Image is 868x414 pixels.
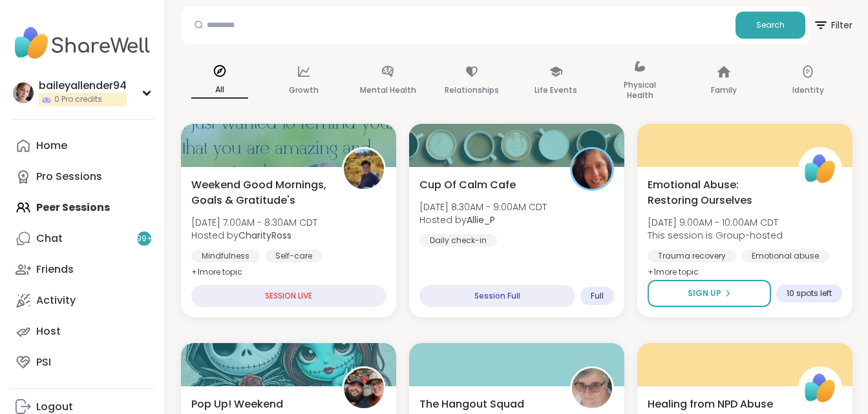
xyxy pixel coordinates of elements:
div: Trauma recovery [648,250,736,262]
img: Susan [572,368,612,408]
a: Chat99+ [10,223,154,254]
p: Growth [289,83,319,98]
p: Family [711,83,737,98]
span: 10 spots left [787,288,832,299]
img: ShareWell [800,368,840,408]
div: Daily check-in [419,234,497,247]
div: Session Full [419,285,575,307]
span: 0 Pro credits [54,94,102,105]
div: Self-care [265,250,323,262]
div: Emotional abuse [741,250,829,262]
span: Weekend Good Mornings, Goals & Gratitude's [191,177,328,208]
span: Filter [813,10,852,41]
button: Sign Up [648,280,771,307]
div: Chat [36,232,63,246]
span: [DATE] 8:30AM - 9:00AM CDT [419,201,547,213]
p: Physical Health [611,77,668,103]
div: PSI [36,355,51,370]
button: Filter [813,6,852,44]
span: Sign Up [688,288,721,299]
span: Hosted by [191,229,317,242]
img: ShareWell [800,149,840,189]
div: SESSION LIVE [191,285,386,307]
p: Mental Health [360,83,416,98]
div: Pro Sessions [36,170,102,184]
p: Relationships [445,83,499,98]
span: This session is Group-hosted [648,229,783,242]
a: Host [10,316,154,347]
span: Healing from NPD Abuse [648,397,773,412]
div: Home [36,139,67,153]
span: 99 + [136,233,153,244]
p: Identity [792,83,824,98]
a: Pro Sessions [10,161,154,192]
img: baileyallender94 [13,83,34,103]
a: PSI [10,347,154,378]
div: Mindfulness [191,250,260,262]
a: Home [10,130,154,161]
div: baileyallender94 [39,79,127,93]
span: Search [756,19,785,31]
span: Full [591,291,604,301]
div: Host [36,324,61,339]
div: Logout [36,400,73,414]
div: Activity [36,293,76,308]
img: Allie_P [572,149,612,189]
div: Friends [36,262,74,277]
span: Cup Of Calm Cafe [419,177,516,193]
img: CharityRoss [344,149,384,189]
span: Emotional Abuse: Restoring Ourselves [648,177,784,208]
img: ShareWell Nav Logo [10,21,154,66]
b: Allie_P [467,213,495,226]
p: All [191,82,248,99]
span: [DATE] 7:00AM - 8:30AM CDT [191,216,317,229]
button: Search [736,12,805,39]
a: Friends [10,254,154,285]
p: Life Events [535,83,577,98]
span: [DATE] 9:00AM - 10:00AM CDT [648,216,783,229]
a: Activity [10,285,154,316]
b: CharityRoss [238,229,291,242]
img: Dom_F [344,368,384,408]
span: The Hangout Squad [419,397,524,412]
span: Hosted by [419,213,547,226]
